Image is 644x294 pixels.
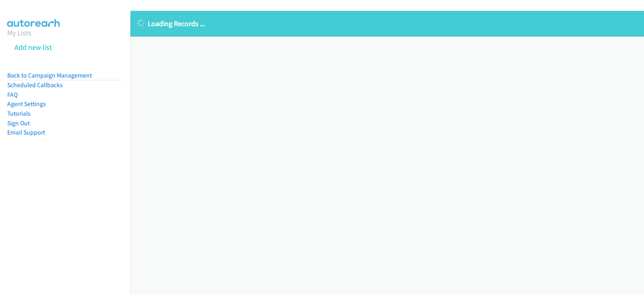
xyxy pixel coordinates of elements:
[7,71,92,79] a: Back to Campaign Management
[7,81,63,89] a: Scheduled Callbacks
[7,91,18,98] a: FAQ
[7,100,46,108] a: Agent Settings
[7,28,31,37] a: My Lists
[7,129,45,136] a: Email Support
[14,43,52,52] a: Add new list
[7,110,31,117] a: Tutorials
[7,119,30,127] a: Sign Out
[138,18,637,29] p: Loading Records ...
